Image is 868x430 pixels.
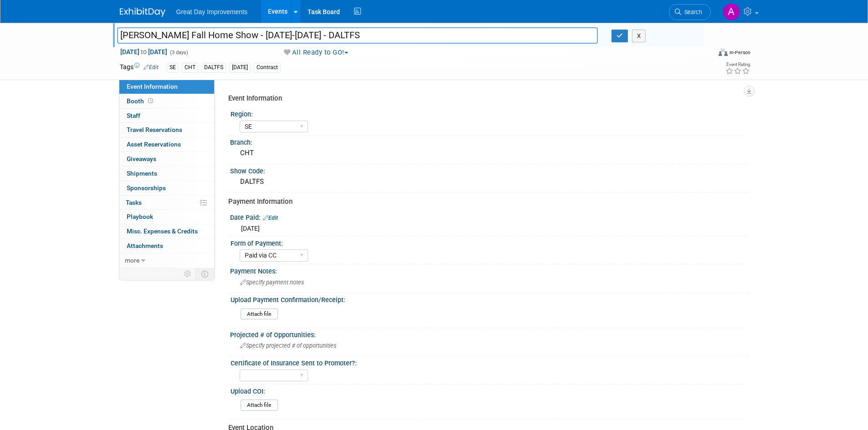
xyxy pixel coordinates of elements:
a: Event Information [119,80,214,94]
div: CHT [237,146,742,160]
div: Date Paid: [230,211,749,223]
span: Giveaways [127,155,156,162]
span: Misc. Expenses & Credits [127,228,198,235]
div: Certificate of Insurance Sent to Promoter?: [231,356,745,368]
a: more [119,253,214,268]
div: Upload COI: [231,384,745,396]
div: Region: [231,107,745,119]
div: CHT [182,63,198,72]
div: Event Information [228,94,742,103]
div: Payment Information [228,197,742,207]
a: Edit [144,64,159,71]
div: Event Format [657,47,751,61]
span: Attachments [127,242,163,249]
span: to [139,48,148,56]
div: Payment Notes: [230,264,749,276]
span: [DATE] [241,225,260,232]
div: DALTFS [237,175,742,189]
div: Show Code: [230,164,749,176]
span: Tasks [126,199,142,206]
a: Sponsorships [119,181,214,195]
a: Booth [119,94,214,108]
span: Specify payment notes [240,279,304,286]
span: more [125,257,139,264]
a: Staff [119,109,214,123]
span: Sponsorships [127,184,166,192]
div: Upload Payment Confirmation/Receipt: [231,293,745,304]
img: Format-Inperson.png [719,49,728,56]
button: X [632,30,646,42]
img: Akeela Miller [723,3,740,20]
span: (3 days) [169,50,188,56]
a: Shipments [119,167,214,181]
a: Search [669,4,711,20]
a: Travel Reservations [119,123,214,137]
span: Great Day Improvements [176,8,247,15]
a: Misc. Expenses & Credits [119,224,214,238]
a: Asset Reservations [119,137,214,152]
div: Contract [254,63,281,72]
div: [DATE] [229,63,251,72]
span: Staff [127,112,140,119]
span: [DATE] [DATE] [120,48,168,56]
span: Search [681,9,702,15]
span: Booth not reserved yet [146,97,155,104]
a: Playbook [119,210,214,224]
td: Toggle Event Tabs [195,268,214,280]
div: DALTFS [201,63,226,72]
div: Event Rating [725,62,750,67]
span: Playbook [127,213,153,220]
span: Asset Reservations [127,141,181,148]
div: In-Person [729,49,750,56]
span: Event Information [127,83,178,90]
span: Travel Reservations [127,126,182,133]
button: All Ready to GO! [281,48,352,57]
td: Personalize Event Tab Strip [180,268,196,280]
img: ExhibitDay [120,8,165,17]
div: SE [167,63,179,72]
a: Tasks [119,196,214,210]
div: Branch: [230,136,749,147]
span: Specify projected # of opportunities [240,342,336,349]
a: Giveaways [119,152,214,166]
a: Edit [263,215,278,221]
td: Tags [120,62,159,73]
span: Booth [127,97,155,105]
div: Form of Payment: [231,237,745,248]
span: Shipments [127,170,157,177]
a: Attachments [119,239,214,253]
div: Projected # of Opportunities: [230,328,749,339]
